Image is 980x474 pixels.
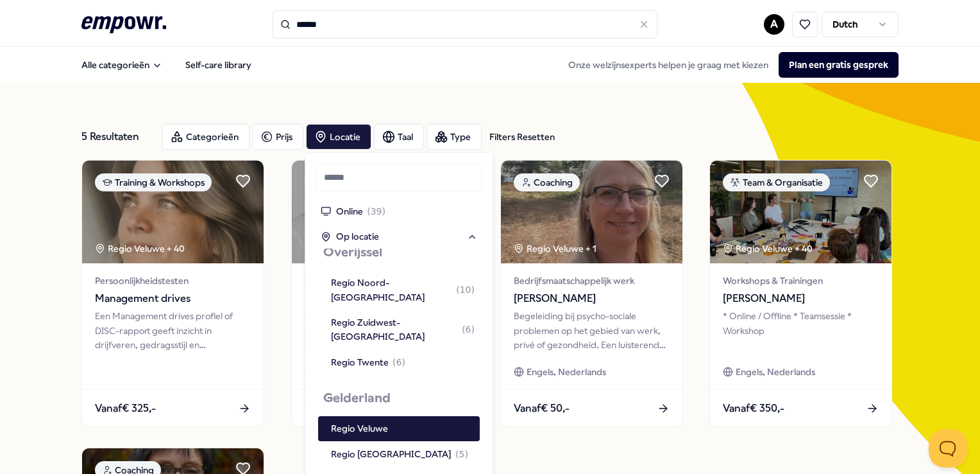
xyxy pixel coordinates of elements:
div: * Online / Offline * Teamsessie * Workshop [723,309,879,352]
div: Begeleiding bij psycho-sociale problemen op het gebied van werk, privé of gezondheid. Een luister... [514,309,670,352]
button: Locatie [306,124,371,150]
span: Online [336,204,363,218]
div: Regio Twente [331,355,405,369]
span: Op locatie [336,229,379,243]
div: Onze welzijnsexperts helpen je graag met kiezen [558,52,899,78]
button: A [764,14,784,35]
span: Engels, Nederlands [527,365,606,379]
span: Engels, Nederlands [736,365,815,379]
div: Regio Veluwe + 1 [514,241,596,256]
div: Regio Veluwe + 40 [723,241,813,256]
div: Regio [GEOGRAPHIC_DATA] [331,446,468,461]
nav: Main [71,52,262,78]
div: Regio Veluwe [331,421,388,435]
div: 5 Resultaten [81,124,152,150]
span: [PERSON_NAME] [514,290,670,307]
img: package image [82,161,264,263]
a: package imageTeam & OrganisatieRegio Veluwe + 40Workshops & Trainingen[PERSON_NAME]* Online / Off... [709,160,892,427]
button: Type [427,124,482,150]
div: Regio Veluwe + 40 [95,241,185,256]
div: Filters Resetten [489,130,555,144]
button: Plan een gratis gesprek [779,52,899,78]
div: Regio Zuidwest-[GEOGRAPHIC_DATA] [331,315,475,344]
span: ( 6 ) [393,355,405,369]
a: Self-care library [175,52,262,78]
span: [PERSON_NAME] [723,290,879,307]
a: package imageCoachingRegio Veluwe + 1Bedrijfsmaatschappelijk werk[PERSON_NAME]Begeleiding bij psy... [500,160,683,427]
span: Workshops & Trainingen [723,274,879,288]
span: Vanaf € 50,- [514,400,570,417]
span: Persoonlijkheidstesten [95,274,251,288]
img: package image [501,161,682,263]
span: ( 10 ) [456,283,475,297]
img: package image [292,161,473,263]
a: package imageTraining & WorkshopsRegio Veluwe + 40PersoonlijkheidstestenManagement drivesEen Mana... [81,160,264,427]
a: package imageCoachingRegio Veluwe + 40SlaapcoachingKinderslaapcoaching: 2-weekse slaapcoach traje... [291,160,474,427]
div: Coaching [514,173,580,191]
button: Categorieën [162,124,249,150]
button: Taal [374,124,424,150]
span: Management drives [95,290,251,307]
span: Vanaf € 325,- [95,400,156,417]
div: Regio Noord-[GEOGRAPHIC_DATA] [331,276,475,304]
iframe: Help Scout Beacon - Open [929,429,967,468]
div: Training & Workshops [95,173,212,191]
span: ( 6 ) [462,322,475,337]
span: ( 5 ) [455,446,468,461]
div: Team & Organisatie [723,173,830,191]
div: Een Management drives profiel of DISC-rapport geeft inzicht in drijfveren, gedragsstijl en ontwik... [95,309,251,352]
span: ( 39 ) [367,204,385,218]
img: package image [710,161,891,263]
span: Bedrijfsmaatschappelijk werk [514,274,670,288]
button: Alle categorieën [71,52,173,78]
input: Search for products, categories or subcategories [273,10,657,39]
span: Vanaf € 350,- [723,400,784,417]
button: Prijs [252,124,303,150]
